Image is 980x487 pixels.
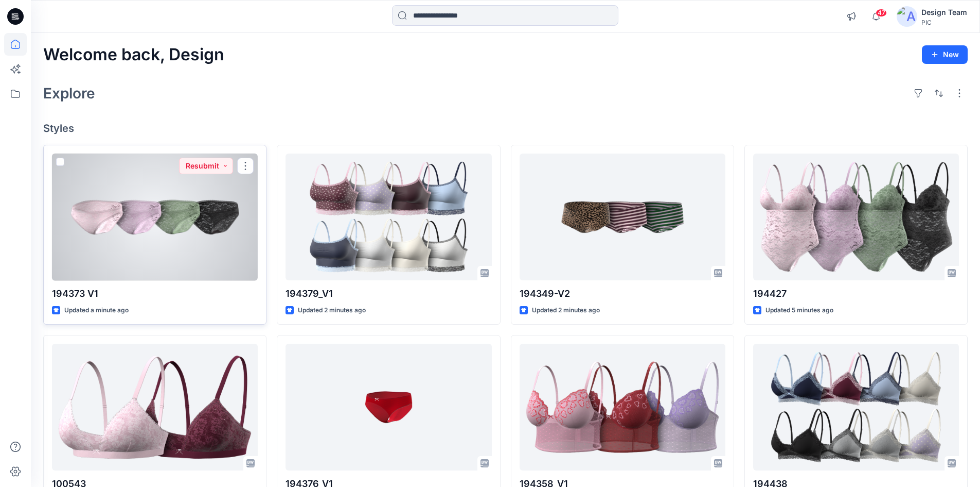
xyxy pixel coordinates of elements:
[753,287,959,301] p: 194427
[286,344,491,471] a: 194376_V1
[753,344,959,471] a: 194438
[532,305,600,316] p: Updated 2 minutes ago
[43,45,224,64] h2: Welcome back, Design
[43,122,968,135] h4: Styles
[298,305,366,316] p: Updated 2 minutes ago
[765,305,833,316] p: Updated 5 minutes ago
[897,6,917,27] img: avatar
[52,287,258,301] p: 194373 V1
[520,287,725,301] p: 194349-V2
[43,85,95,102] h2: Explore
[52,154,258,281] a: 194373 V1
[286,287,491,301] p: 194379_V1
[520,154,725,281] a: 194349-V2
[286,154,491,281] a: 194379_V1
[921,19,967,26] div: PIC
[52,344,258,471] a: 100543
[921,6,967,19] div: Design Team
[520,344,725,471] a: 194358_V1
[753,154,959,281] a: 194427
[64,305,129,316] p: Updated a minute ago
[876,9,887,17] span: 47
[922,45,968,64] button: New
